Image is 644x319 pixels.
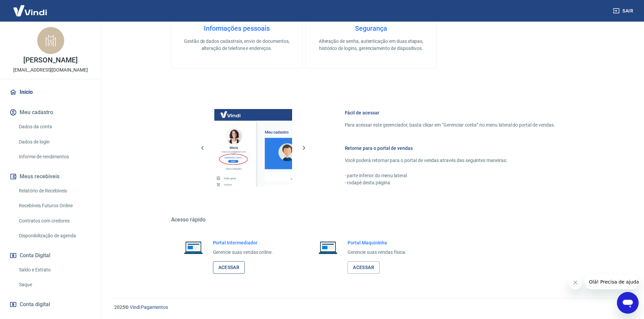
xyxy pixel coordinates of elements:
img: Imagem de um notebook aberto [314,239,342,256]
a: Dados de login [16,135,93,149]
p: Você poderá retornar para o portal de vendas através das seguintes maneiras: [345,157,555,164]
a: Recebíveis Futuros Online [16,199,93,213]
a: Dados da conta [16,120,93,134]
p: 2025 © [114,304,628,311]
img: Imagem de um notebook aberto [179,239,208,256]
p: Gestão de dados cadastrais, envio de documentos, alteração de telefone e endereços. [182,38,291,52]
button: Meu cadastro [8,105,93,120]
a: Vindi Pagamentos [130,304,168,310]
h4: Segurança [316,24,426,32]
h6: Portal Maquininha [348,239,406,246]
p: [EMAIL_ADDRESS][DOMAIN_NAME] [13,67,88,74]
a: Relatório de Recebíveis [16,184,93,198]
h4: Informações pessoais [182,24,291,32]
a: Início [8,85,93,100]
span: Conta digital [20,300,50,309]
h6: Portal Intermediador [213,239,273,246]
iframe: Mensagem da empresa [585,274,639,289]
a: Conta digital [8,297,93,312]
iframe: Fechar mensagem [569,276,582,289]
button: Sair [612,5,636,17]
p: Para acessar este gerenciador, basta clicar em “Gerenciar conta” no menu lateral do portal de ven... [345,122,555,129]
img: Imagem da dashboard mostrando o botão de gerenciar conta na sidebar no lado esquerdo [214,109,292,187]
img: Vindi [8,0,52,21]
a: Contratos com credores [16,214,93,228]
p: - parte inferior do menu lateral [345,172,555,179]
a: Acessar [213,261,245,274]
p: Gerencie suas vendas física. [348,249,406,256]
p: - rodapé desta página [345,179,555,186]
a: Saldo e Extrato [16,263,93,277]
a: Saque [16,278,93,292]
h5: Acesso rápido [171,216,571,223]
h6: Fácil de acessar [345,109,555,116]
a: Disponibilização de agenda [16,229,93,243]
a: Informe de rendimentos [16,150,93,164]
p: [PERSON_NAME] [23,57,77,64]
span: Olá! Precisa de ajuda? [4,5,57,10]
p: Gerencie suas vendas online. [213,249,273,256]
p: Alteração de senha, autenticação em duas etapas, histórico de logins, gerenciamento de dispositivos. [316,38,426,52]
h6: Retorne para o portal de vendas [345,145,555,152]
a: Acessar [348,261,380,274]
iframe: Botão para abrir a janela de mensagens [617,292,639,314]
img: 62aeaaee-7e64-4b6c-9401-634e5c4c27e6.jpeg [37,27,64,54]
button: Conta Digital [8,248,93,263]
button: Meus recebíveis [8,169,93,184]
